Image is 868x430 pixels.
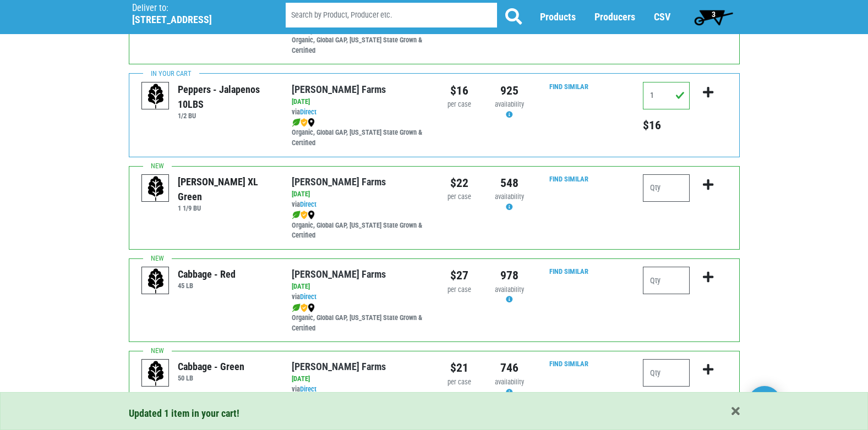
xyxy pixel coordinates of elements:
div: 548 [493,174,526,192]
a: 3 [689,6,738,28]
div: Peppers - Jalapenos 10LBS [178,82,275,112]
h5: Total price [643,118,690,133]
div: $16 [443,82,476,100]
span: availability [495,100,524,108]
div: Availability may be subject to change. [493,100,526,120]
div: via [292,384,425,395]
img: map_marker-0e94453035b3232a4d21701695807de9.png [308,118,315,127]
a: Find Similar [549,267,588,275]
img: leaf-e5c59151409436ccce96b2ca1b28e03c.png [292,211,301,219]
div: via [292,200,425,210]
div: [PERSON_NAME] XL Green [178,174,275,204]
img: map_marker-0e94453035b3232a4d21701695807de9.png [308,304,315,312]
a: Direct [300,385,316,393]
div: $22 [443,174,476,192]
div: via [292,107,425,118]
a: Producers [594,12,635,23]
h6: 1/2 BU [178,112,275,120]
div: [DATE] [292,374,425,384]
a: Direct [300,293,316,301]
img: safety-e55c860ca8c00a9c171001a62a92dabd.png [301,118,308,127]
img: placeholder-variety-43d6402dacf2d531de610a020419775a.svg [142,360,170,387]
a: [PERSON_NAME] Farms [292,176,386,188]
div: Organic, Global GAP, [US_STATE] State Grown & Certified [292,117,425,148]
div: per case [443,285,476,295]
a: Direct [300,200,316,208]
img: leaf-e5c59151409436ccce96b2ca1b28e03c.png [292,118,301,127]
div: Organic, Global GAP, [US_STATE] State Grown & Certified [292,302,425,334]
img: leaf-e5c59151409436ccce96b2ca1b28e03c.png [292,304,301,312]
div: Organic, Global GAP, [US_STATE] State Grown & Certified [292,210,425,241]
input: Qty [643,82,690,109]
div: $27 [443,267,476,284]
span: 3 [712,10,716,19]
a: CSV [654,12,670,23]
input: Qty [643,359,690,387]
input: Qty [643,267,690,294]
div: [DATE] [292,189,425,200]
div: [DATE] [292,282,425,292]
a: [PERSON_NAME] Farms [292,84,386,95]
h5: [STREET_ADDRESS] [132,14,258,26]
p: Deliver to: [132,3,258,14]
a: [PERSON_NAME] Farms [292,268,386,280]
a: Find Similar [549,175,588,183]
a: Find Similar [549,82,588,91]
div: Organic, Global GAP, [US_STATE] State Grown & Certified [292,25,425,56]
img: safety-e55c860ca8c00a9c171001a62a92dabd.png [301,211,308,219]
a: [PERSON_NAME] Farms [292,361,386,372]
img: placeholder-variety-43d6402dacf2d531de610a020419775a.svg [142,267,170,295]
input: Search by Product, Producer etc. [286,3,497,28]
span: availability [495,192,524,201]
span: availability [495,378,524,386]
a: Direct [300,108,316,116]
div: $21 [443,359,476,377]
img: placeholder-variety-43d6402dacf2d531de610a020419775a.svg [142,82,170,110]
img: map_marker-0e94453035b3232a4d21701695807de9.png [308,211,315,219]
a: Products [540,12,576,23]
h6: 45 LB [178,282,236,290]
a: Find Similar [549,360,588,368]
div: Updated 1 item in your cart! [129,406,740,421]
div: 925 [493,82,526,100]
div: 978 [493,267,526,284]
div: [DATE] [292,97,425,107]
input: Qty [643,174,690,202]
img: placeholder-variety-43d6402dacf2d531de610a020419775a.svg [142,175,170,202]
div: via [292,292,425,302]
div: per case [443,100,476,110]
div: 746 [493,359,526,377]
div: Cabbage - Green [178,359,244,374]
div: Cabbage - Red [178,267,236,282]
img: safety-e55c860ca8c00a9c171001a62a92dabd.png [301,304,308,312]
h6: 50 LB [178,374,244,382]
div: per case [443,377,476,388]
span: availability [495,285,524,294]
h6: 1 1/9 BU [178,204,275,212]
div: per case [443,192,476,202]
